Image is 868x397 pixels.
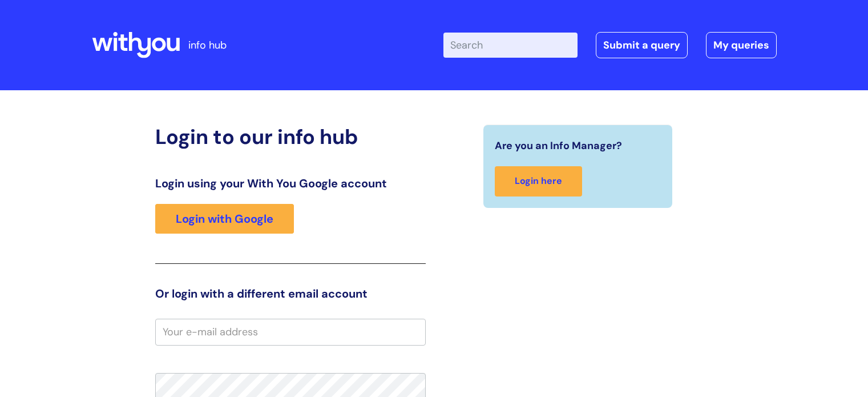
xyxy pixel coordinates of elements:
[155,319,426,345] input: Your e-mail address
[443,33,578,58] input: Search
[155,125,426,149] h2: Login to our info hub
[155,177,426,190] h3: Login using your With You Google account
[155,287,426,300] h3: Or login with a different email account
[495,137,622,155] span: Are you an Info Manager?
[495,166,582,197] a: Login here
[155,204,294,234] a: Login with Google
[706,32,777,58] a: My queries
[596,32,688,58] a: Submit a query
[188,36,227,54] p: info hub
